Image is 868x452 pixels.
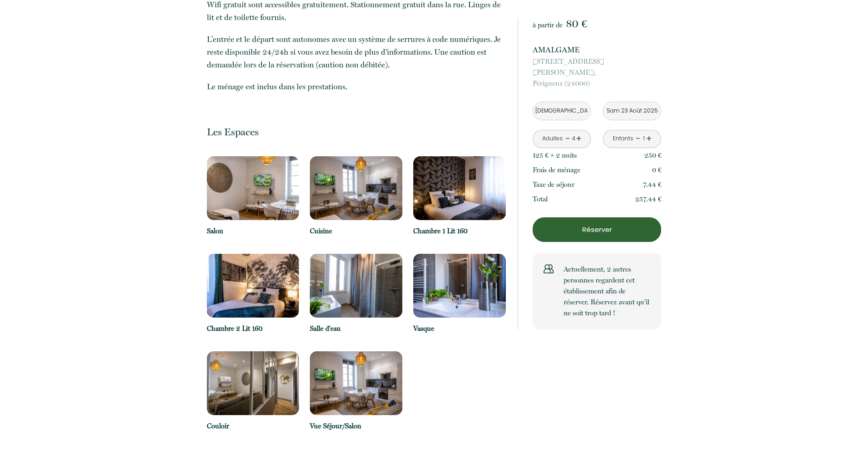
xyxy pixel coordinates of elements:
p: Salon [207,226,299,236]
p: AMALGAME [533,43,661,56]
a: - [565,132,570,146]
input: Arrivée [533,102,591,120]
a: + [646,132,652,146]
p: 125 € × 2 nuit [533,150,577,161]
span: s [574,151,577,159]
p: Salle d'eau [310,323,402,334]
div: 4 [571,134,576,143]
p: 7.44 € [643,179,662,190]
span: 80 € [566,17,587,30]
p: Actuellement, 2 autres personnes regardent cet établissement afin de réserver. Réservez avant qu’... [564,264,650,318]
img: users [544,264,554,274]
p: Cuisine [310,226,402,236]
p: Total [533,194,548,205]
img: 17341112481008.JPG [207,254,299,318]
p: Périgueux (24000) [533,56,661,89]
p: L’entrée et le départ sont autonomes avec un système de serrures à code numériques. Je reste disp... [207,33,506,71]
img: 17341114428732.JPG [310,351,402,415]
p: 250 € [644,150,662,161]
span: [STREET_ADDRESS][PERSON_NAME], [533,56,661,78]
span: à partir de [533,21,563,29]
button: Réserver [533,217,661,242]
img: 1734111380019.JPG [310,254,402,318]
a: - [636,132,641,146]
div: Enfants [613,134,633,143]
p: Réserver [536,224,658,235]
p: Les Espaces [207,126,506,138]
div: Adultes [542,134,563,143]
input: Départ [603,102,661,120]
p: Vue Séjour/Salon [310,421,402,431]
img: 17341112139801.JPG [310,156,402,220]
p: Taxe de séjour [533,179,575,190]
p: 257.44 € [635,194,662,205]
p: Le ménage est inclus dans les prestations. [207,80,506,93]
p: Frais de ménage [533,164,580,175]
div: 1 [642,134,646,143]
p: 0 € [652,164,662,175]
p: Chambre 1 Lit 160 [413,226,506,236]
img: 17341112282342.JPG [413,156,506,220]
p: Chambre 2 Lit 160 [207,323,299,334]
p: Couloir [207,421,299,431]
a: + [576,132,581,146]
img: 17341114024871.JPG [413,254,506,318]
img: 17341112006635.JPG [207,156,299,220]
img: 17341114212674.JPG [207,351,299,415]
p: Vasque [413,323,506,334]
